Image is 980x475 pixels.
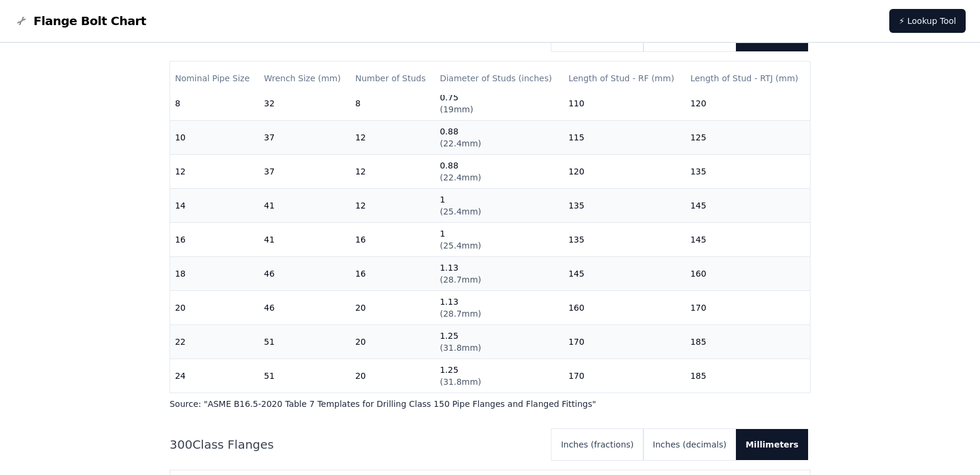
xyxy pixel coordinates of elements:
td: 160 [686,257,810,291]
span: ( 25.4mm ) [440,241,481,250]
span: ( 19mm ) [440,105,473,114]
td: 1.25 [435,359,563,393]
td: 1 [435,223,563,257]
td: 185 [686,359,810,393]
td: 24 [170,359,259,393]
td: 16 [350,223,435,257]
td: 8 [170,87,259,121]
td: 20 [350,325,435,359]
td: 37 [259,155,350,189]
td: 18 [170,257,259,291]
a: Flange Bolt Chart LogoFlange Bolt Chart [14,13,146,29]
span: Flange Bolt Chart [33,13,146,29]
td: 1.13 [435,257,563,291]
th: Wrench Size (mm) [259,62,350,96]
span: ( 28.7mm ) [440,275,481,284]
td: 20 [350,359,435,393]
td: 170 [686,291,810,325]
span: ( 22.4mm ) [440,139,481,148]
td: 8 [350,87,435,121]
td: 46 [259,257,350,291]
td: 32 [259,87,350,121]
td: 145 [563,257,685,291]
td: 1.25 [435,325,563,359]
td: 37 [259,121,350,155]
th: Length of Stud - RF (mm) [563,62,685,96]
a: ⚡ Lookup Tool [889,9,966,33]
td: 0.75 [435,87,563,121]
th: Length of Stud - RTJ (mm) [686,62,810,96]
td: 1 [435,189,563,223]
td: 12 [170,155,259,189]
span: ( 28.7mm ) [440,309,481,318]
th: Nominal Pipe Size [170,62,259,96]
td: 125 [686,121,810,155]
span: ( 31.8mm ) [440,343,481,353]
td: 170 [563,325,685,359]
td: 51 [259,325,350,359]
td: 135 [686,155,810,189]
th: Number of Studs [350,62,435,96]
td: 0.88 [435,121,563,155]
td: 22 [170,325,259,359]
button: Inches (fractions) [551,429,643,460]
td: 12 [350,189,435,223]
p: Source: " ASME B16.5-2020 Table 7 Templates for Drilling Class 150 Pipe Flanges and Flanged Fitti... [170,398,810,410]
td: 20 [170,291,259,325]
td: 170 [563,359,685,393]
td: 135 [563,223,685,257]
td: 120 [686,87,810,121]
td: 41 [259,223,350,257]
th: Diameter of Studs (inches) [435,62,563,96]
td: 20 [350,291,435,325]
td: 10 [170,121,259,155]
td: 1.13 [435,291,563,325]
td: 160 [563,291,685,325]
td: 145 [686,223,810,257]
td: 16 [350,257,435,291]
td: 14 [170,189,259,223]
span: ( 22.4mm ) [440,173,481,182]
h2: 300 Class Flanges [170,436,542,453]
td: 16 [170,223,259,257]
button: Millimeters [736,429,808,460]
td: 115 [563,121,685,155]
td: 51 [259,359,350,393]
td: 145 [686,189,810,223]
td: 12 [350,121,435,155]
button: Inches (decimals) [643,429,736,460]
span: ( 25.4mm ) [440,207,481,216]
td: 120 [563,155,685,189]
td: 135 [563,189,685,223]
td: 0.88 [435,155,563,189]
img: Flange Bolt Chart Logo [14,14,29,28]
span: ( 31.8mm ) [440,377,481,387]
td: 12 [350,155,435,189]
td: 110 [563,87,685,121]
td: 185 [686,325,810,359]
td: 46 [259,291,350,325]
td: 41 [259,189,350,223]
